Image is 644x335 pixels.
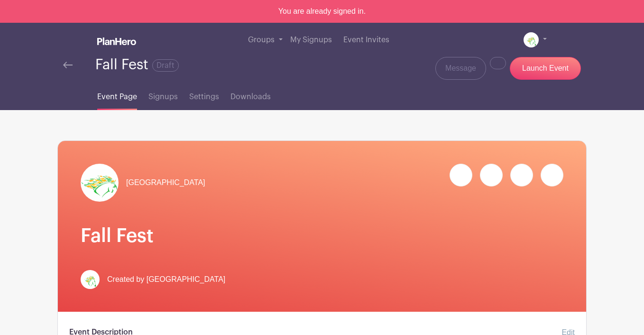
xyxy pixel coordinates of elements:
[81,164,119,202] img: Screen%20Shot%202023-09-28%20at%203.51.11%20PM.png
[107,274,225,285] span: Created by [GEOGRAPHIC_DATA]
[524,32,539,47] img: Screen%20Shot%202023-09-28%20at%203.51.11%20PM.png
[126,177,205,188] span: [GEOGRAPHIC_DATA]
[343,36,389,44] span: Event Invites
[81,224,563,247] h1: Fall Fest
[152,59,179,72] span: Draft
[230,80,271,110] a: Downloads
[230,91,271,102] span: Downloads
[340,23,393,57] a: Event Invites
[81,270,100,289] img: Screen%20Shot%202023-09-28%20at%203.51.11%20PM.png
[97,80,137,110] a: Event Page
[148,80,178,110] a: Signups
[97,37,136,45] img: logo_white-6c42ec7e38ccf1d336a20a19083b03d10ae64f83f12c07503d8b9e83406b4c7d.svg
[435,57,486,80] a: Message
[63,62,73,68] img: back-arrow-29a5d9b10d5bd6ae65dc969a981735edf675c4d7a1fe02e03b50dbd4ba3cdb55.svg
[510,57,581,80] a: Launch Event
[286,23,336,57] a: My Signups
[290,36,332,44] span: My Signups
[97,91,137,102] span: Event Page
[148,91,178,102] span: Signups
[95,57,179,73] div: Fall Fest
[189,80,219,110] a: Settings
[248,36,275,44] span: Groups
[244,23,286,57] a: Groups
[445,63,476,74] span: Message
[81,164,205,202] a: [GEOGRAPHIC_DATA]
[189,91,219,102] span: Settings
